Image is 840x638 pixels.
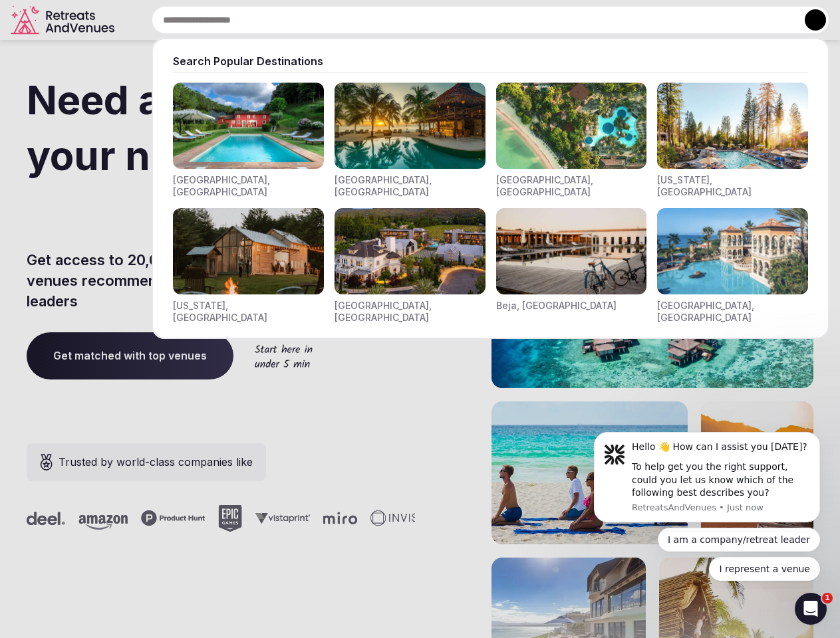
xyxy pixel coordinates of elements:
div: [GEOGRAPHIC_DATA], [GEOGRAPHIC_DATA] [335,300,486,323]
img: Visit venues for Indonesia, Bali [496,82,647,169]
div: [GEOGRAPHIC_DATA], [GEOGRAPHIC_DATA] [657,300,808,323]
div: Visit venues for Toscana, Italy [173,82,324,197]
div: Visit venues for Canarias, Spain [657,208,808,323]
div: Visit venues for California, USA [657,82,808,197]
iframe: Intercom notifications message [574,420,840,589]
div: [US_STATE], [GEOGRAPHIC_DATA] [173,300,324,323]
div: Visit venues for Indonesia, Bali [496,82,647,197]
img: Visit venues for Riviera Maya, Mexico [335,82,486,169]
div: Search Popular Destinations [173,54,808,68]
div: [GEOGRAPHIC_DATA], [GEOGRAPHIC_DATA] [173,174,324,197]
img: Visit venues for New York, USA [173,208,324,294]
img: Visit venues for Canarias, Spain [657,208,808,294]
div: [US_STATE], [GEOGRAPHIC_DATA] [657,174,808,197]
img: Visit venues for Toscana, Italy [173,82,324,169]
span: 1 [822,593,833,603]
img: Visit venues for Napa Valley, USA [335,208,486,294]
img: Visit venues for California, USA [657,82,808,169]
div: Visit venues for Napa Valley, USA [335,208,486,323]
div: Visit venues for Riviera Maya, Mexico [335,82,486,197]
div: [GEOGRAPHIC_DATA], [GEOGRAPHIC_DATA] [335,174,486,197]
img: Visit venues for Beja, Portugal [496,208,647,294]
div: Visit venues for Beja, Portugal [496,208,647,323]
div: Visit venues for New York, USA [173,208,324,323]
iframe: Intercom live chat [795,593,827,625]
div: Beja, [GEOGRAPHIC_DATA] [496,300,617,312]
div: [GEOGRAPHIC_DATA], [GEOGRAPHIC_DATA] [496,174,647,197]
